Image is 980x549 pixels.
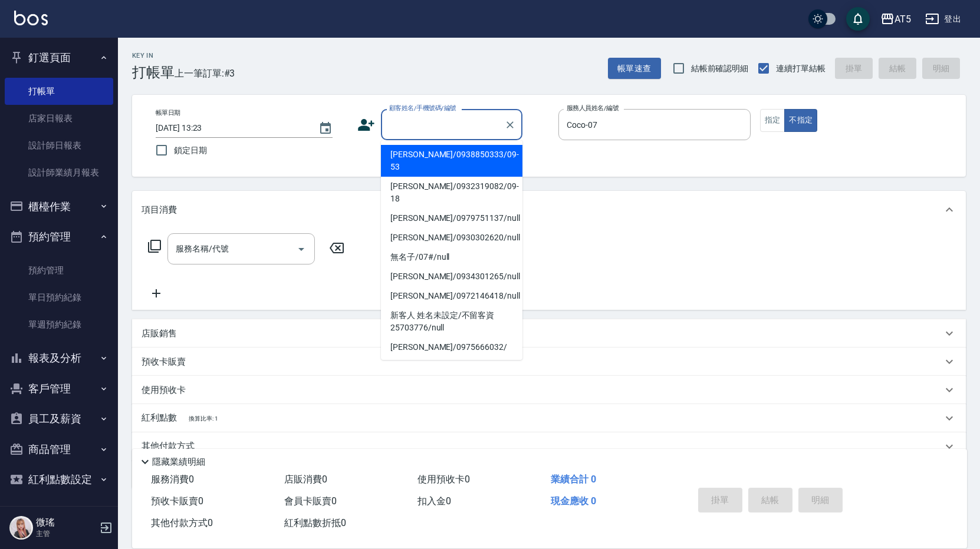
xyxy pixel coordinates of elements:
h2: Key In [132,52,175,59]
a: 店家日報表 [5,105,113,132]
span: 其他付款方式 0 [151,517,213,528]
p: 主管 [36,528,96,539]
li: [PERSON_NAME]/0979751137/null [381,209,522,228]
li: [PERSON_NAME]/0930302620/null [381,228,522,247]
label: 帳單日期 [156,108,180,117]
a: 單週預約紀錄 [5,311,113,338]
label: 服務人員姓名/編號 [567,104,619,113]
img: Logo [14,11,48,25]
button: 帳單速查 [608,58,661,80]
span: 使用預收卡 0 [417,474,470,485]
button: Choose date, selected date is 2025-09-21 [311,114,340,143]
p: 紅利點數 [142,412,218,425]
span: 店販消費 0 [284,474,327,485]
li: [PERSON_NAME]/0975666032/ [381,338,522,357]
span: 現金應收 0 [551,495,596,507]
span: 上一筆訂單:#3 [175,66,235,81]
button: AT5 [876,7,916,31]
p: 預收卡販賣 [142,356,186,368]
a: 預約管理 [5,257,113,284]
h5: 微瑤 [36,517,96,528]
label: 顧客姓名/手機號碼/編號 [389,104,456,113]
div: 預收卡販賣 [132,348,966,376]
span: 紅利點數折抵 0 [284,517,346,528]
li: [PERSON_NAME]/0932319082/09-18 [381,177,522,209]
button: 紅利點數設定 [5,464,113,495]
span: 換算比率: 1 [189,415,218,422]
li: [PERSON_NAME]/0934301265/null [381,267,522,286]
p: 其他付款方式 [142,440,200,453]
button: 預約管理 [5,221,113,252]
div: 項目消費 [132,191,966,229]
li: 新客人 姓名未設定/不留客資25703776/null [381,306,522,338]
a: 設計師業績月報表 [5,159,113,186]
li: [PERSON_NAME]/0938850333/09-53 [381,145,522,177]
span: 結帳前確認明細 [691,62,749,75]
span: 預收卡販賣 0 [151,495,203,507]
button: 登出 [920,8,966,30]
span: 扣入金 0 [417,495,451,507]
span: 會員卡販賣 0 [284,495,337,507]
span: 業績合計 0 [551,474,596,485]
a: 打帳單 [5,78,113,105]
button: 不指定 [784,109,817,132]
p: 隱藏業績明細 [152,456,205,468]
div: AT5 [895,12,911,27]
button: 釘選頁面 [5,42,113,73]
li: 陳/0928589878/null [381,357,522,376]
button: save [846,7,870,31]
a: 單日預約紀錄 [5,284,113,311]
div: 紅利點數換算比率: 1 [132,404,966,432]
p: 店販銷售 [142,328,177,340]
li: 無名子/07#/null [381,247,522,267]
span: 服務消費 0 [151,474,194,485]
input: YYYY/MM/DD hh:mm [156,118,307,138]
a: 設計師日報表 [5,132,113,159]
div: 使用預收卡 [132,376,966,404]
button: Open [292,240,311,259]
h3: 打帳單 [132,64,175,81]
p: 使用預收卡 [142,384,186,396]
button: 客戶管理 [5,373,113,404]
button: Clear [502,117,518,133]
p: 項目消費 [142,204,177,216]
li: [PERSON_NAME]/0972146418/null [381,286,522,306]
span: 連續打單結帳 [776,62,826,75]
button: 報表及分析 [5,343,113,373]
button: 櫃檯作業 [5,191,113,222]
button: 商品管理 [5,434,113,465]
div: 其他付款方式 [132,432,966,461]
img: Person [9,516,33,540]
div: 店販銷售 [132,319,966,348]
span: 鎖定日期 [174,144,207,157]
button: 員工及薪資 [5,404,113,434]
button: 指定 [760,109,785,132]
